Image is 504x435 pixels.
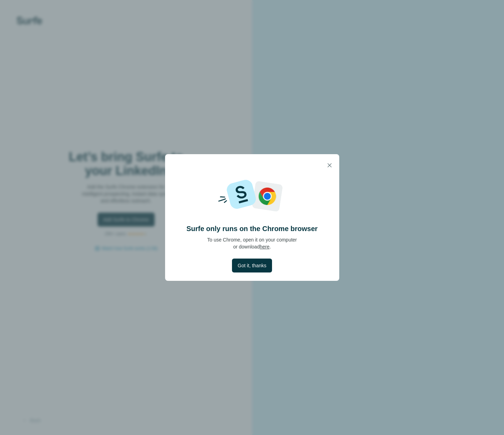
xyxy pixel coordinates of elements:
span: Got it, thanks [238,262,266,269]
img: Surfe and Google logos [208,176,296,215]
button: Got it, thanks [232,259,272,272]
h4: Surfe only runs on the Chrome browser [186,224,318,234]
a: here [260,244,270,250]
p: To use Chrome, open it on your computer or download . [207,236,297,250]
